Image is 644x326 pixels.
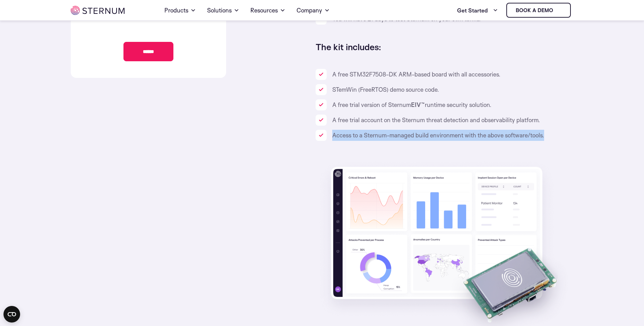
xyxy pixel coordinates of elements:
a: Company [297,1,330,20]
li: A free trial account on the Sternum threat detection and observability platform. [316,115,574,126]
a: Solutions [207,1,239,20]
a: Resources [250,1,285,20]
img: sternum iot [556,8,561,13]
li: Access to a Sternum-managed build environment with the above software/tools. [316,130,574,141]
li: STemWin (FreeRTOS) demo source code. [316,84,574,95]
strong: EIV™ [411,101,425,108]
a: Book a demo [506,3,571,18]
img: sternum iot [71,6,124,15]
a: Get Started [457,3,498,17]
li: A free trial version of Sternum runtime security solution. [316,99,574,110]
li: A free STM32F7508-DK ARM-based board with all accessories. [316,69,574,80]
a: Products [164,1,196,20]
button: Open CMP widget [3,306,20,323]
h5: The kit includes: [316,41,574,52]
